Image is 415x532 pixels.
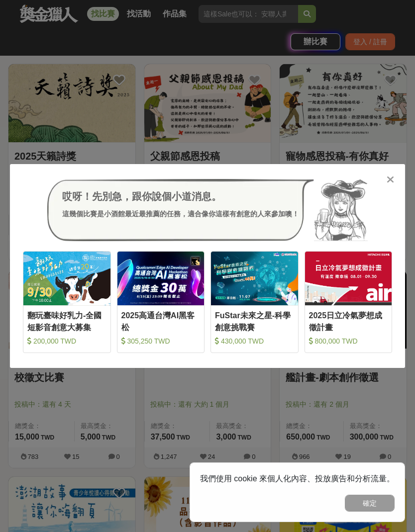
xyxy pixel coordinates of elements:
img: Cover Image [305,252,392,305]
div: 800,000 TWD [309,336,388,346]
div: FuStar未來之星-科學創意挑戰賽 [215,310,294,332]
span: 我們使用 cookie 來個人化內容、投放廣告和分析流量。 [200,474,395,483]
div: 2025日立冷氣夢想成徵計畫 [309,310,388,332]
button: 確定 [345,495,395,512]
div: 這幾個比賽是小酒館最近最推薦的任務，適合像你這樣有創意的人來參加噢！ [62,209,299,219]
img: Cover Image [211,252,298,305]
a: Cover Image翻玩臺味好乳力-全國短影音創意大募集 200,000 TWD [23,251,111,353]
div: 200,000 TWD [27,336,106,346]
div: 翻玩臺味好乳力-全國短影音創意大募集 [27,310,106,332]
img: Cover Image [117,252,205,305]
img: Avatar [314,179,368,242]
div: 哎呀！先別急，跟你說個小道消息。 [62,189,299,204]
a: Cover Image2025日立冷氣夢想成徵計畫 800,000 TWD [305,251,393,353]
div: 430,000 TWD [215,336,294,346]
a: Cover ImageFuStar未來之星-科學創意挑戰賽 430,000 TWD [210,251,299,353]
a: Cover Image2025高通台灣AI黑客松 305,250 TWD [117,251,205,353]
div: 305,250 TWD [121,336,201,346]
div: 2025高通台灣AI黑客松 [121,310,201,332]
img: Cover Image [23,252,110,305]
